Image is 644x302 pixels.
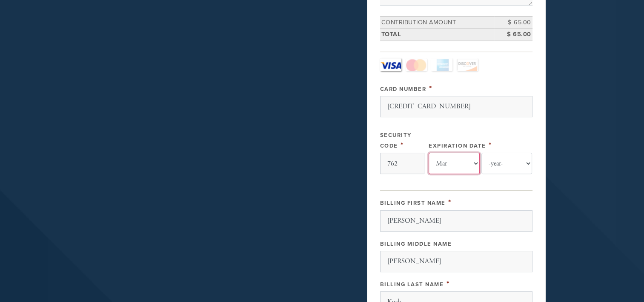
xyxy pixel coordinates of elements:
[489,140,492,150] span: This field is required.
[429,84,432,93] span: This field is required.
[401,140,404,150] span: This field is required.
[429,153,480,174] select: Expiration Date month
[406,58,427,71] a: MasterCard
[380,86,426,93] label: Card Number
[380,281,444,288] label: Billing Last Name
[429,142,486,149] label: Expiration Date
[448,197,452,207] span: This field is required.
[494,16,532,29] td: $ 65.00
[431,58,452,71] a: Amex
[481,153,532,174] select: Expiration Date year
[457,58,478,71] a: Discover
[380,200,446,206] label: Billing First Name
[380,132,412,149] label: Security Code
[447,279,450,288] span: This field is required.
[380,29,494,41] td: Total
[380,58,401,71] a: Visa
[494,29,532,41] td: $ 65.00
[380,16,494,29] td: Contribution Amount
[380,241,452,247] label: Billing Middle Name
